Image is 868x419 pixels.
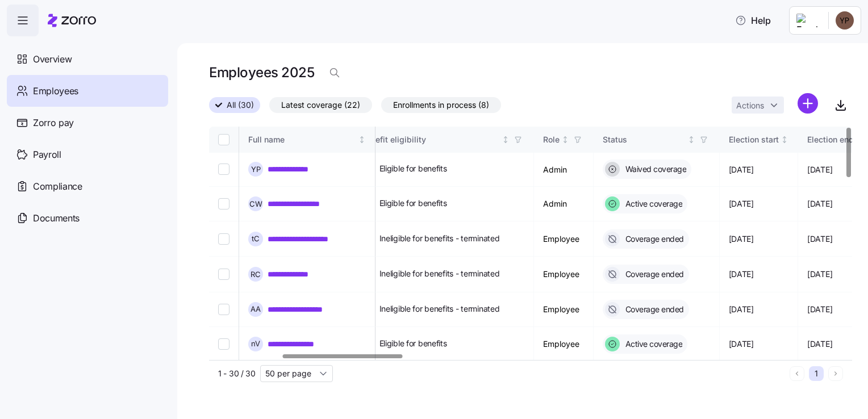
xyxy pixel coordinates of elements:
[33,116,74,130] span: Zorro pay
[828,366,843,381] button: Next page
[732,97,784,114] button: Actions
[251,340,260,347] span: n V
[33,148,61,162] span: Payroll
[7,43,168,75] a: Overview
[218,304,229,315] input: Select record 5
[379,233,500,244] span: Ineligible for benefits - terminated
[252,235,260,242] span: t C
[807,133,854,146] div: Election end
[729,269,754,280] span: [DATE]
[393,98,489,112] span: Enrollments in process (8)
[807,338,832,350] span: [DATE]
[239,127,375,153] th: Full nameNot sorted
[502,136,510,144] div: Not sorted
[807,164,832,175] span: [DATE]
[33,84,78,98] span: Employees
[736,102,764,110] span: Actions
[594,127,720,153] th: StatusNot sorted
[379,303,500,315] span: Ineligible for benefits - terminated
[33,179,82,194] span: Compliance
[729,338,754,350] span: [DATE]
[622,304,684,315] span: Coverage ended
[218,198,229,209] input: Select record 2
[227,98,254,112] span: All (30)
[622,164,687,175] span: Waived coverage
[218,368,256,379] span: 1 - 30 / 30
[622,338,683,350] span: Active coverage
[622,198,683,209] span: Active coverage
[543,133,560,146] div: Role
[534,187,594,221] td: Admin
[729,198,754,209] span: [DATE]
[209,64,314,81] h1: Employees 2025
[561,136,569,144] div: Not sorted
[687,136,695,144] div: Not sorted
[361,133,500,146] div: Benefit eligibility
[7,75,168,107] a: Employees
[726,9,780,32] button: Help
[33,211,80,225] span: Documents
[735,14,771,27] span: Help
[218,233,229,245] input: Select record 3
[251,305,261,313] span: A A
[7,170,168,202] a: Compliance
[379,163,447,174] span: Eligible for benefits
[836,11,854,30] img: 1a8d1e34e8936ee5f73660366535aa3c
[534,153,594,187] td: Admin
[379,338,447,349] span: Eligible for benefits
[790,366,804,381] button: Previous page
[534,292,594,327] td: Employee
[218,338,229,350] input: Select record 6
[248,133,356,146] div: Full name
[352,127,534,153] th: Benefit eligibilityNot sorted
[379,198,447,209] span: Eligible for benefits
[720,127,799,153] th: Election startNot sorted
[796,14,819,27] img: Employer logo
[622,233,684,245] span: Coverage ended
[534,127,594,153] th: RoleNot sorted
[251,166,261,173] span: Y P
[534,327,594,362] td: Employee
[603,133,686,146] div: Status
[807,233,832,245] span: [DATE]
[781,136,788,144] div: Not sorted
[729,133,779,146] div: Election start
[7,139,168,170] a: Payroll
[622,269,684,280] span: Coverage ended
[218,164,229,175] input: Select record 1
[7,202,168,234] a: Documents
[729,304,754,315] span: [DATE]
[218,269,229,280] input: Select record 4
[807,304,832,315] span: [DATE]
[249,200,262,208] span: C W
[281,98,360,112] span: Latest coverage (22)
[534,257,594,292] td: Employee
[358,136,366,144] div: Not sorted
[807,198,832,209] span: [DATE]
[379,268,500,279] span: Ineligible for benefits - terminated
[251,271,261,278] span: R C
[534,221,594,257] td: Employee
[798,93,818,114] svg: add icon
[729,164,754,175] span: [DATE]
[33,52,72,66] span: Overview
[7,107,168,139] a: Zorro pay
[807,269,832,280] span: [DATE]
[809,366,824,381] button: 1
[218,134,229,145] input: Select all records
[729,233,754,245] span: [DATE]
